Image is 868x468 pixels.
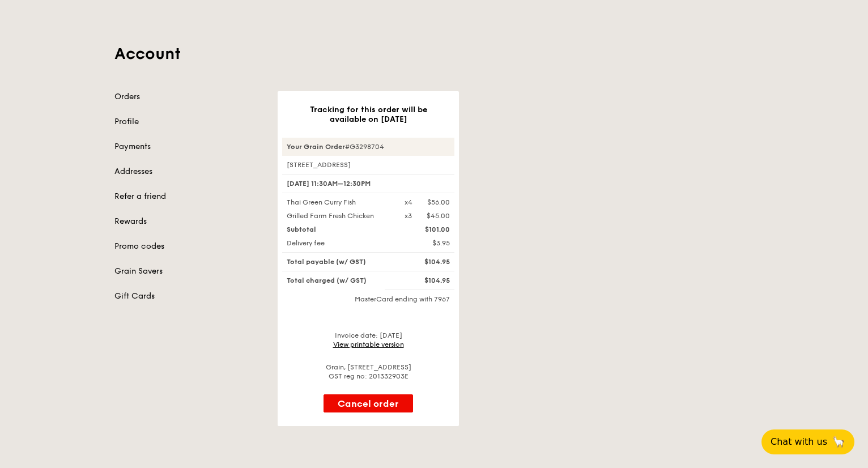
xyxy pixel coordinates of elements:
[282,295,454,304] div: MasterCard ending with 7967
[405,211,412,220] div: x3
[280,225,398,234] div: Subtotal
[398,239,457,248] div: $3.95
[427,211,450,220] div: $45.00
[280,276,398,285] div: Total charged (w/ GST)
[114,44,754,64] h1: Account
[282,331,454,349] div: Invoice date: [DATE]
[114,266,264,277] a: Grain Savers
[114,91,264,103] a: Orders
[333,341,404,348] a: View printable version
[398,257,457,266] div: $104.95
[405,198,412,207] div: x4
[114,291,264,302] a: Gift Cards
[771,435,827,449] span: Chat with us
[114,116,264,127] a: Profile
[398,276,457,285] div: $104.95
[114,166,264,177] a: Addresses
[282,174,454,193] div: [DATE] 11:30AM–12:30PM
[282,160,454,169] div: [STREET_ADDRESS]
[287,258,366,266] span: Total payable (w/ GST)
[427,198,450,207] div: $56.00
[324,394,413,412] button: Cancel order
[280,198,398,207] div: Thai Green Curry Fish
[114,216,264,227] a: Rewards
[282,138,454,156] div: #G3298704
[832,435,845,449] span: 🦙
[280,239,398,248] div: Delivery fee
[282,363,454,381] div: Grain, [STREET_ADDRESS] GST reg no: 201332903E
[114,141,264,152] a: Payments
[761,429,854,454] button: Chat with us🦙
[114,241,264,252] a: Promo codes
[287,143,345,151] strong: Your Grain Order
[114,191,264,202] a: Refer a friend
[296,105,441,124] h3: Tracking for this order will be available on [DATE]
[280,211,398,220] div: Grilled Farm Fresh Chicken
[398,225,457,234] div: $101.00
